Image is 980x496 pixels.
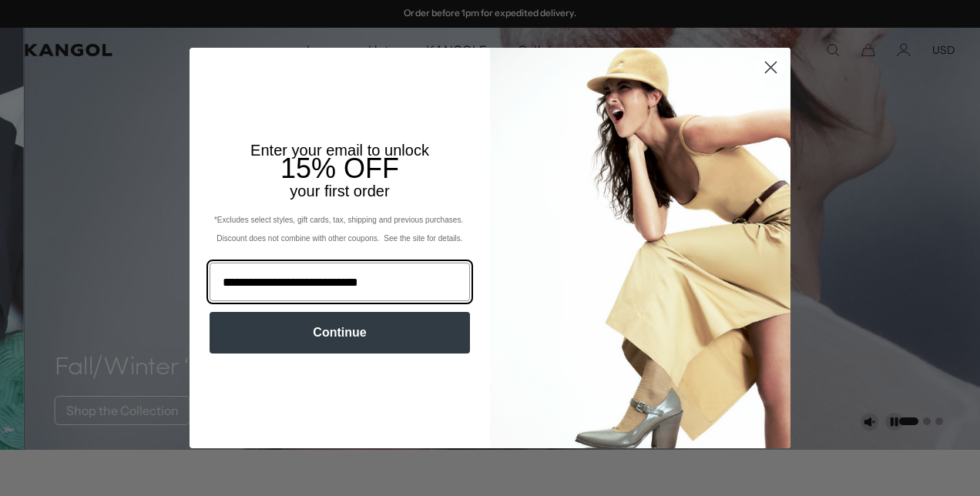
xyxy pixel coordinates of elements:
[280,152,399,184] span: 15% OFF
[250,142,429,159] span: Enter your email to unlock
[757,54,784,81] button: Close dialog
[210,312,470,354] button: Continue
[210,263,470,301] input: Email
[214,216,465,243] span: *Excludes select styles, gift cards, tax, shipping and previous purchases. Discount does not comb...
[490,48,790,448] img: 93be19ad-e773-4382-80b9-c9d740c9197f.jpeg
[290,183,389,199] span: your first order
